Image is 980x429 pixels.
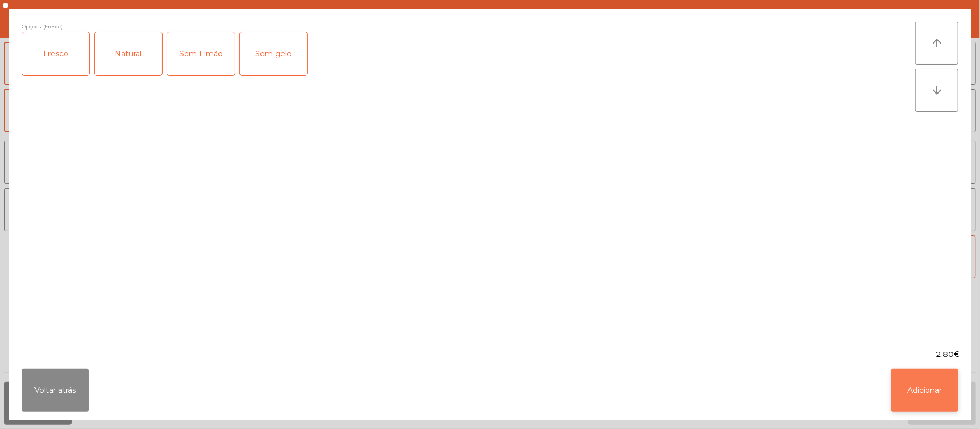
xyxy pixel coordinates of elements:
[22,32,89,75] div: Fresco
[915,69,958,112] button: arrow_downward
[891,369,958,412] button: Adicionar
[9,349,971,360] div: 2.80€
[930,84,943,97] i: arrow_downward
[22,22,41,32] span: Opções
[167,32,235,75] div: Sem Limão
[22,369,89,412] button: Voltar atrás
[43,22,63,32] span: (Fresco)
[95,32,162,75] div: Natural
[240,32,307,75] div: Sem gelo
[930,37,943,49] i: arrow_upward
[915,22,958,65] button: arrow_upward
